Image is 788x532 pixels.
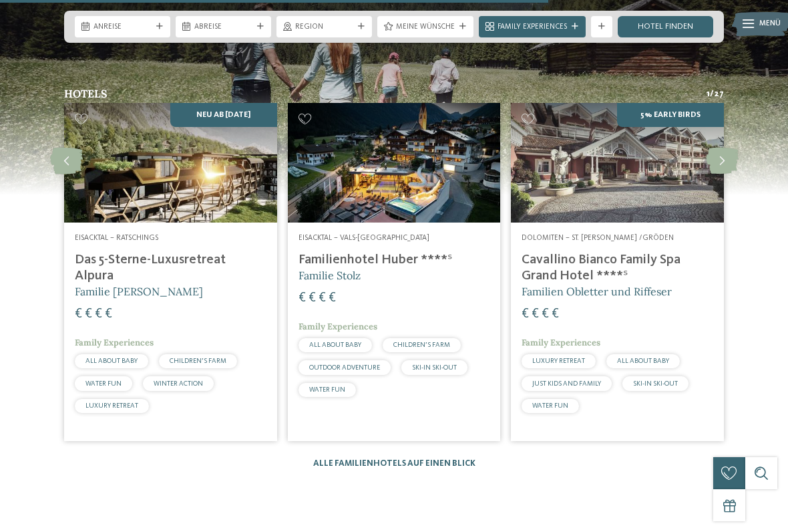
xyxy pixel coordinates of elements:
[552,307,559,321] span: €
[85,402,138,409] span: LUXURY RETREAT
[299,291,306,305] span: €
[522,234,674,242] span: Dolomiten – St. [PERSON_NAME] /Gröden
[75,285,203,298] span: Familie [PERSON_NAME]
[319,291,326,305] span: €
[75,337,154,348] span: Family Experiences
[295,22,353,33] span: Region
[154,380,203,387] span: WINTER ACTION
[511,103,724,441] a: Reiten mit Kindern in Südtirol 5% Early Birds Dolomiten – St. [PERSON_NAME] /Gröden Cavallino Bia...
[522,252,713,284] h4: Cavallino Bianco Family Spa Grand Hotel ****ˢ
[522,337,600,348] span: Family Experiences
[194,22,252,33] span: Abreise
[618,16,713,37] a: Hotel finden
[170,358,226,364] span: CHILDREN’S FARM
[105,307,112,321] span: €
[64,87,108,100] span: Hotels
[309,364,380,371] span: OUTDOOR ADVENTURE
[75,252,266,284] h4: Das 5-Sterne-Luxusretreat Alpura
[288,103,501,223] img: Reiten mit Kindern in Südtirol
[299,321,377,332] span: Family Experiences
[309,386,345,393] span: WATER FUN
[85,358,138,364] span: ALL ABOUT BABY
[714,88,724,100] span: 27
[532,307,539,321] span: €
[710,88,714,100] span: /
[532,402,568,409] span: WATER FUN
[85,307,92,321] span: €
[309,342,361,348] span: ALL ABOUT BABY
[75,307,82,321] span: €
[633,380,678,387] span: SKI-IN SKI-OUT
[288,103,501,441] a: Reiten mit Kindern in Südtirol Eisacktal – Vals-[GEOGRAPHIC_DATA] Familienhotel Huber ****ˢ Famil...
[498,22,567,33] span: Family Experiences
[64,103,277,223] img: Reiten mit Kindern in Südtirol
[299,252,490,268] h4: Familienhotel Huber ****ˢ
[412,364,457,371] span: SKI-IN SKI-OUT
[329,291,336,305] span: €
[299,269,361,282] span: Familie Stolz
[93,22,152,33] span: Anreise
[95,307,102,321] span: €
[522,307,529,321] span: €
[511,103,724,223] img: Family Spa Grand Hotel Cavallino Bianco ****ˢ
[532,358,585,364] span: LUXURY RETREAT
[522,285,672,298] span: Familien Obletter und Riffeser
[617,358,669,364] span: ALL ABOUT BABY
[309,291,316,305] span: €
[64,103,277,441] a: Reiten mit Kindern in Südtirol Neu ab [DATE] Eisacktal – Ratschings Das 5-Sterne-Luxusretreat Alp...
[313,459,475,468] a: Alle Familienhotels auf einen Blick
[393,342,450,348] span: CHILDREN’S FARM
[532,380,601,387] span: JUST KIDS AND FAMILY
[85,380,122,387] span: WATER FUN
[299,234,429,242] span: Eisacktal – Vals-[GEOGRAPHIC_DATA]
[707,88,710,100] span: 1
[542,307,549,321] span: €
[75,234,158,242] span: Eisacktal – Ratschings
[396,22,455,33] span: Meine Wünsche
